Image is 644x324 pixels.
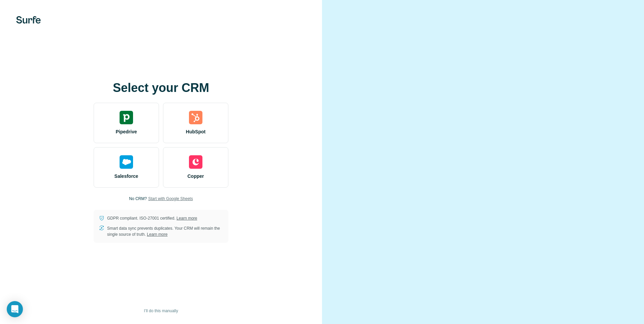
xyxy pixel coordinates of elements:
p: Smart data sync prevents duplicates. Your CRM will remain the single source of truth. [107,225,223,237]
a: Learn more [176,216,197,221]
img: hubspot's logo [189,111,202,124]
a: Learn more [147,232,167,237]
img: salesforce's logo [120,155,133,169]
span: Copper [188,173,204,180]
p: No CRM? [129,196,147,202]
button: Start with Google Sheets [148,196,193,202]
span: I’ll do this manually [144,308,178,314]
p: GDPR compliant. ISO-27001 certified. [107,215,197,221]
h1: Select your CRM [94,81,228,95]
img: Surfe's logo [16,16,41,24]
div: Open Intercom Messenger [7,301,23,317]
img: pipedrive's logo [120,111,133,124]
span: Salesforce [115,173,138,180]
img: copper's logo [189,155,202,169]
span: HubSpot [186,128,205,135]
button: I’ll do this manually [139,306,183,316]
span: Pipedrive [116,128,137,135]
